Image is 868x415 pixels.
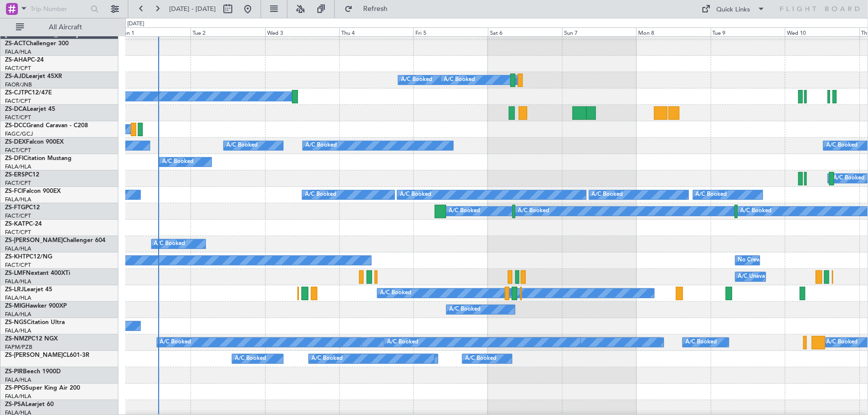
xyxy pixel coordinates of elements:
[5,205,25,211] span: ZS-FTG
[5,229,31,236] a: FACT/CPT
[697,1,771,17] button: Quick Links
[5,287,24,293] span: ZS-LRJ
[127,20,144,28] div: [DATE]
[5,294,31,302] a: FALA/HLA
[5,163,31,170] a: FALA/HLA
[5,336,28,342] span: ZS-NMZ
[5,402,25,408] span: ZS-PSA
[26,24,105,31] span: All Aircraft
[235,351,266,366] div: A/C Booked
[387,335,418,350] div: A/C Booked
[5,221,42,227] a: ZS-KATPC-24
[826,138,858,153] div: A/C Booked
[5,139,64,145] a: ZS-DEXFalcon 900EX
[488,27,562,36] div: Sat 6
[5,97,31,105] a: FACT/CPT
[5,114,31,121] a: FACT/CPT
[740,204,772,219] div: A/C Booked
[5,74,62,80] a: ZS-AJDLearjet 45XR
[339,27,413,36] div: Thu 4
[5,303,67,309] a: ZS-MIGHawker 900XP
[5,254,52,260] a: ZS-KHTPC12/NG
[5,90,24,96] span: ZS-CJT
[5,320,65,326] a: ZS-NGSCitation Ultra
[265,27,339,36] div: Wed 3
[5,369,23,375] span: ZS-PIR
[5,311,31,318] a: FALA/HLA
[5,320,27,326] span: ZS-NGS
[5,278,31,285] a: FALA/HLA
[449,302,481,317] div: A/C Booked
[5,90,52,96] a: ZS-CJTPC12/47E
[400,187,431,202] div: A/C Booked
[5,352,90,358] a: ZS-[PERSON_NAME]CL601-3R
[5,303,25,309] span: ZS-MIG
[5,130,33,138] a: FAGC/GCJ
[305,187,336,202] div: A/C Booked
[5,270,70,276] a: ZS-LMFNextant 400XTi
[5,336,58,342] a: ZS-NMZPC12 NGX
[5,156,72,162] a: ZS-DFICitation Mustang
[116,27,191,36] div: Mon 1
[5,196,31,203] a: FALA/HLA
[5,139,26,145] span: ZS-DEX
[5,393,31,400] a: FALA/HLA
[169,4,216,13] span: [DATE] - [DATE]
[5,245,31,252] a: FALA/HLA
[5,41,26,47] span: ZS-ACT
[696,187,727,202] div: A/C Booked
[5,287,52,293] a: ZS-LRJLearjet 45
[738,253,761,268] div: No Crew
[11,19,108,35] button: All Aircraft
[401,73,432,87] div: A/C Booked
[5,106,27,112] span: ZS-DCA
[518,204,549,219] div: A/C Booked
[340,1,399,17] button: Refresh
[5,270,26,276] span: ZS-LMF
[5,376,31,384] a: FALA/HLA
[5,385,80,391] a: ZS-PPGSuper King Air 200
[5,254,26,260] span: ZS-KHT
[380,286,411,301] div: A/C Booked
[5,343,32,351] a: FAPM/PZB
[5,402,54,408] a: ZS-PSALearjet 60
[160,335,191,350] div: A/C Booked
[717,5,751,15] div: Quick Links
[154,237,186,251] div: A/C Booked
[5,369,61,375] a: ZS-PIRBeech 1900D
[5,172,39,178] a: ZS-ERSPC12
[5,221,25,227] span: ZS-KAT
[5,123,88,129] a: ZS-DCCGrand Caravan - C208
[413,27,487,36] div: Fri 5
[5,81,32,88] a: FAOR/JNB
[191,27,265,36] div: Tue 2
[5,188,61,194] a: ZS-FCIFalcon 900EX
[311,351,343,366] div: A/C Booked
[5,179,31,187] a: FACT/CPT
[5,57,27,63] span: ZS-AHA
[5,57,44,63] a: ZS-AHAPC-24
[5,172,25,178] span: ZS-ERS
[5,41,69,47] a: ZS-ACTChallenger 300
[5,156,23,162] span: ZS-DFI
[465,351,496,366] div: A/C Booked
[226,138,258,153] div: A/C Booked
[30,1,88,16] input: Trip Number
[162,155,193,169] div: A/C Booked
[5,147,31,154] a: FACT/CPT
[5,205,40,211] a: ZS-FTGPC12
[685,335,717,350] div: A/C Booked
[444,73,475,87] div: A/C Booked
[5,238,63,244] span: ZS-[PERSON_NAME]
[5,48,31,56] a: FALA/HLA
[562,27,636,36] div: Sun 7
[5,188,23,194] span: ZS-FCI
[5,74,26,80] span: ZS-AJD
[785,27,859,36] div: Wed 10
[826,335,858,350] div: A/C Booked
[738,269,779,284] div: A/C Unavailable
[5,65,31,72] a: FACT/CPT
[711,27,785,36] div: Tue 9
[592,187,623,202] div: A/C Booked
[355,5,396,12] span: Refresh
